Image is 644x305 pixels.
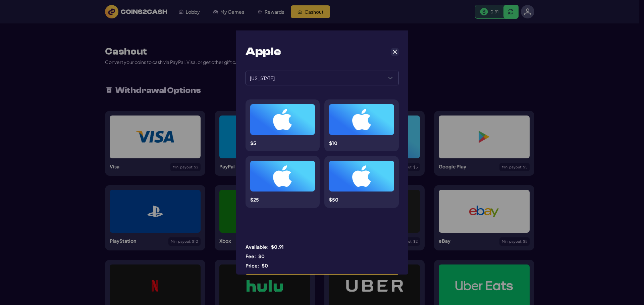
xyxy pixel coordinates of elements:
span: [US_STATE] [246,71,382,85]
img: Payment Method [352,109,371,130]
span: Price: [246,262,259,269]
img: Payment Method [273,109,292,130]
span: $ 0 [258,253,265,260]
span: $50 [329,197,338,203]
span: $ 0.91 [271,243,284,250]
span: Fee: [246,253,256,260]
button: Cancel [391,48,399,56]
span: Available: [246,243,269,250]
span: $25 [250,197,259,203]
img: Payment Method [273,165,292,187]
div: Select a Country [382,71,398,85]
span: $0 [262,262,268,269]
span: $5 [250,140,256,146]
h1: Apple [246,45,281,59]
img: Payment Method [352,165,371,187]
span: $10 [329,140,337,146]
